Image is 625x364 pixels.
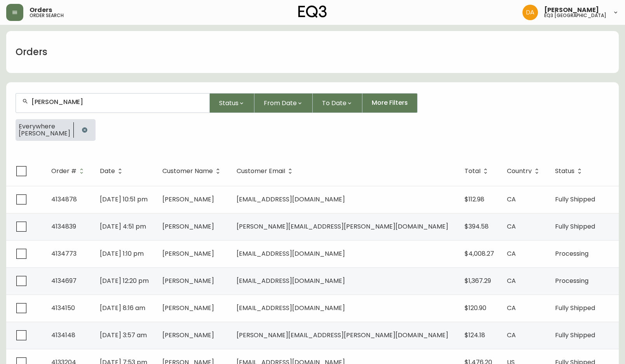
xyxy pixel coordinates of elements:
[465,331,485,340] span: $124.18
[51,222,76,231] span: 4134839
[162,168,223,175] span: Customer Name
[100,303,145,312] span: [DATE] 8:16 am
[544,7,599,13] span: [PERSON_NAME]
[544,13,606,18] h5: eq3 [GEOGRAPHIC_DATA]
[51,276,77,285] span: 4134697
[254,93,313,113] button: From Date
[465,249,494,258] span: $4,008.27
[555,169,575,173] span: Status
[100,249,144,258] span: [DATE] 1:10 pm
[100,222,146,231] span: [DATE] 4:51 pm
[362,93,418,113] button: More Filters
[30,13,64,18] h5: order search
[100,331,147,340] span: [DATE] 3:57 am
[51,331,75,340] span: 4134148
[100,168,125,175] span: Date
[100,276,149,285] span: [DATE] 12:20 pm
[19,123,70,130] span: Everywhere
[237,195,345,204] span: [EMAIL_ADDRESS][DOMAIN_NAME]
[507,168,542,175] span: Country
[162,249,214,258] span: [PERSON_NAME]
[465,276,491,285] span: $1,367.29
[555,303,595,312] span: Fully Shipped
[237,331,448,340] span: [PERSON_NAME][EMAIL_ADDRESS][PERSON_NAME][DOMAIN_NAME]
[237,169,285,173] span: Customer Email
[507,195,516,204] span: CA
[19,130,70,137] span: [PERSON_NAME]
[465,168,491,175] span: Total
[555,276,588,285] span: Processing
[522,5,538,20] img: dd1a7e8db21a0ac8adbf82b84ca05374
[372,99,408,107] span: More Filters
[555,249,588,258] span: Processing
[237,249,345,258] span: [EMAIL_ADDRESS][DOMAIN_NAME]
[162,303,214,312] span: [PERSON_NAME]
[322,98,346,108] span: To Date
[51,195,77,204] span: 4134878
[237,222,448,231] span: [PERSON_NAME][EMAIL_ADDRESS][PERSON_NAME][DOMAIN_NAME]
[162,276,214,285] span: [PERSON_NAME]
[298,5,327,18] img: logo
[264,98,297,108] span: From Date
[465,303,486,312] span: $120.90
[30,7,52,13] span: Orders
[465,169,481,173] span: Total
[507,169,532,173] span: Country
[100,195,148,204] span: [DATE] 10:51 pm
[507,249,516,258] span: CA
[51,249,77,258] span: 4134773
[465,195,484,204] span: $112.98
[313,93,362,113] button: To Date
[555,168,585,175] span: Status
[162,169,213,173] span: Customer Name
[16,45,47,59] h1: Orders
[162,222,214,231] span: [PERSON_NAME]
[162,331,214,340] span: [PERSON_NAME]
[51,169,77,173] span: Order #
[51,168,87,175] span: Order #
[555,331,595,340] span: Fully Shipped
[237,303,345,312] span: [EMAIL_ADDRESS][DOMAIN_NAME]
[555,222,595,231] span: Fully Shipped
[507,303,516,312] span: CA
[162,195,214,204] span: [PERSON_NAME]
[31,98,203,106] input: Search
[100,169,115,173] span: Date
[507,276,516,285] span: CA
[555,195,595,204] span: Fully Shipped
[51,303,75,312] span: 4134150
[507,331,516,340] span: CA
[507,222,516,231] span: CA
[219,98,239,108] span: Status
[465,222,489,231] span: $394.58
[237,168,295,175] span: Customer Email
[237,276,345,285] span: [EMAIL_ADDRESS][DOMAIN_NAME]
[210,93,254,113] button: Status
